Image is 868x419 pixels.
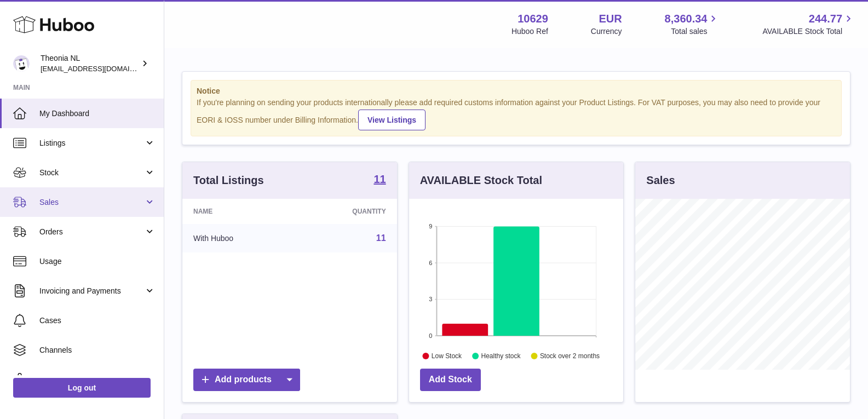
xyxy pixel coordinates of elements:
span: Total sales [671,26,720,37]
th: Quantity [296,199,397,224]
span: AVAILABLE Stock Total [762,26,855,37]
td: With Huboo [182,224,296,252]
h3: Sales [646,173,675,188]
strong: Notice [197,86,836,96]
text: 9 [429,223,432,229]
a: 11 [376,233,386,243]
span: Settings [39,375,156,385]
a: Add Stock [420,369,481,391]
h3: AVAILABLE Stock Total [420,173,542,188]
span: Sales [39,197,144,208]
a: 244.77 AVAILABLE Stock Total [762,12,855,37]
span: Listings [39,138,144,148]
div: Huboo Ref [511,26,548,37]
div: If you're planning on sending your products internationally please add required customs informati... [197,97,836,130]
span: [EMAIL_ADDRESS][DOMAIN_NAME] [41,64,161,73]
span: 244.77 [809,12,842,26]
span: Orders [39,227,144,237]
span: My Dashboard [39,108,156,119]
div: Theonia NL [41,53,139,74]
th: Name [182,199,296,224]
span: Cases [39,315,156,326]
strong: EUR [599,12,622,26]
text: Low Stock [432,352,462,360]
a: Log out [13,378,151,398]
a: View Listings [358,110,426,130]
span: 8,360.34 [665,12,708,26]
a: 11 [373,174,386,187]
h3: Total Listings [193,173,264,188]
text: 3 [429,296,432,302]
strong: 10629 [518,12,548,26]
text: Stock over 2 months [540,352,600,360]
span: Invoicing and Payments [39,286,144,296]
span: Stock [39,168,144,178]
text: 0 [429,332,432,339]
a: Add products [193,369,300,391]
strong: 11 [373,174,386,185]
text: Healthy stock [481,352,521,360]
a: 8,360.34 Total sales [665,12,720,37]
span: Usage [39,256,156,267]
text: 6 [429,260,432,266]
span: Channels [39,345,156,355]
img: info@wholesomegoods.eu [13,55,30,72]
div: Currency [591,26,622,37]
